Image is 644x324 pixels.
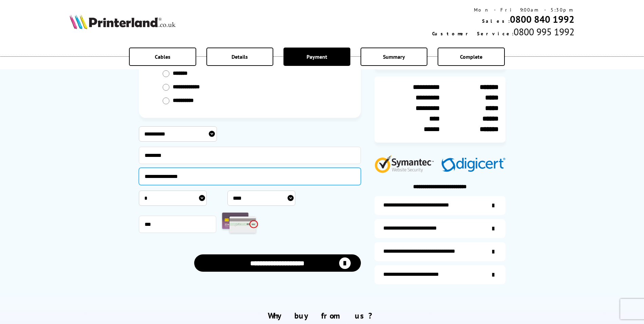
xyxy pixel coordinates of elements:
[70,310,574,321] h2: Why buy from us?
[374,242,505,261] a: additional-cables
[510,13,574,25] a: 0800 840 1992
[374,196,505,215] a: additional-ink
[232,53,248,60] span: Details
[482,18,510,24] span: Sales:
[155,53,170,60] span: Cables
[383,53,405,60] span: Summary
[514,25,574,38] span: 0800 995 1992
[460,53,482,60] span: Complete
[307,53,327,60] span: Payment
[432,31,514,37] span: Customer Service:
[374,265,505,284] a: secure-website
[432,7,574,13] div: Mon - Fri 9:00am - 5:30pm
[70,14,176,29] img: Printerland Logo
[374,219,505,238] a: items-arrive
